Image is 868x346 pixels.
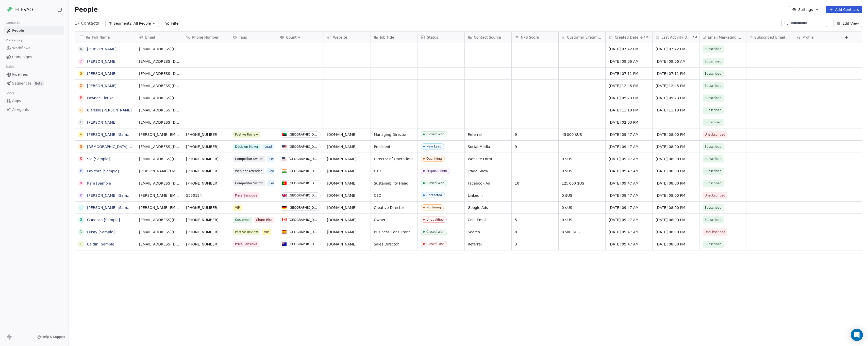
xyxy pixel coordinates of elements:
img: cropped-elevao_favicon-512x512.png [7,7,13,13]
span: [DATE] 07:11 PM [656,71,696,76]
span: Subscribed [705,71,722,76]
span: Referral [468,242,508,247]
span: [PERSON_NAME][EMAIL_ADDRESS][DOMAIN_NAME] [139,132,180,137]
span: Pipelines [12,72,28,77]
span: [PHONE_NUMBER] [186,205,227,210]
span: 0 $US [562,156,602,161]
span: Subscribed [705,242,722,247]
span: Campaigns [12,54,32,60]
a: [DOMAIN_NAME] [327,242,357,246]
span: Workflows [12,45,30,51]
span: Email [145,35,155,40]
span: [EMAIL_ADDRESS][DOMAIN_NAME] [139,217,180,222]
a: Pawnee Tiouka [87,96,113,100]
span: [DATE] 09:47 AM [609,229,649,235]
div: C [80,241,82,247]
div: Website [324,32,371,43]
a: [DOMAIN_NAME] [327,169,357,173]
a: [DOMAIN_NAME] [327,206,357,210]
button: Settings [789,6,822,13]
span: Subscribed [705,59,722,64]
button: Add Contacts [826,6,862,13]
div: [GEOGRAPHIC_DATA] [289,218,318,222]
span: Sales Director [374,242,414,247]
span: Created Date [615,35,638,40]
span: [DATE] 08:00 PM [656,132,696,137]
div: Contacted [426,193,442,197]
span: [EMAIL_ADDRESS][DOMAIN_NAME] [139,229,180,235]
span: Subscribed [705,181,722,186]
span: ELEVAO [15,6,33,13]
span: President [374,144,414,149]
span: Director of Operations [374,156,414,161]
div: Profile [793,32,840,43]
a: Ram [Sample] [87,181,112,185]
span: Tools [4,89,16,97]
span: Owner [374,217,414,222]
span: VIP [233,205,242,211]
span: Postive Review [233,229,260,235]
span: Subscribed [705,217,722,222]
span: [DATE] 09:47 AM [609,205,649,210]
span: Subscribed [705,46,722,52]
div: Job Title [371,32,418,43]
div: Phone Number [183,32,230,43]
span: Cold Email [468,217,508,222]
span: [DATE] 12:45 PM [656,83,696,88]
span: [PHONE_NUMBER] [186,144,227,149]
a: [PERSON_NAME] [Sample] [87,206,134,210]
span: Sequences [12,81,31,86]
span: 10 [515,181,555,186]
a: Sid [Sample] [87,157,110,161]
a: [PERSON_NAME] [Sample] [87,133,134,137]
span: Segments: [113,21,132,26]
span: Tags [239,35,247,40]
span: Lead [262,144,274,150]
span: Status [427,35,438,40]
span: [EMAIL_ADDRESS][DOMAIN_NAME] [139,144,180,149]
span: [EMAIL_ADDRESS][DOMAIN_NAME] [139,59,180,64]
a: [DOMAIN_NAME] [327,230,357,234]
span: 45 000 $US [562,132,602,137]
div: [GEOGRAPHIC_DATA] [289,133,318,136]
span: Contact Source [474,35,501,40]
span: Lead [267,156,279,162]
a: [DOMAIN_NAME] [327,157,357,161]
span: Website [333,35,347,40]
div: C [80,83,82,88]
span: 17 Contacts [75,20,99,26]
div: Contact Source [465,32,511,43]
div: Unqualified [426,218,444,221]
span: [DATE] 09:47 AM [609,144,649,149]
span: Search [468,229,508,235]
span: Managing Director [374,132,414,137]
span: [DATE] 07:11 PM [609,71,649,76]
span: [EMAIL_ADDRESS][DOMAIN_NAME] [139,83,180,88]
span: 0 $US [562,217,602,222]
span: [DATE] 08:00 PM [656,217,696,222]
a: [PERSON_NAME] [87,120,116,124]
div: grid [136,43,862,324]
span: Website Form [468,156,508,161]
span: 125 000 $US [562,181,602,186]
span: [PHONE_NUMBER] [186,156,227,161]
span: [DATE] 08:00 PM [656,193,696,198]
span: Last Activity Date [661,35,691,40]
div: J [80,205,81,210]
span: [PHONE_NUMBER] [186,181,227,186]
div: [GEOGRAPHIC_DATA] [289,182,318,185]
div: K [80,193,82,198]
span: 8 [515,229,555,235]
span: [DATE] 08:00 PM [656,205,696,210]
div: grid [75,43,136,324]
div: S [80,156,82,161]
span: [DATE] 05:23 PM [656,95,696,101]
a: [DOMAIN_NAME] [327,181,357,185]
div: [GEOGRAPHIC_DATA] [289,157,318,161]
div: S [80,144,82,149]
span: [DATE] 08:00 PM [656,144,696,149]
span: Subscribed [705,205,722,210]
span: Competitor Switch [233,180,265,186]
span: Country [286,35,300,40]
button: Filter [162,20,183,27]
